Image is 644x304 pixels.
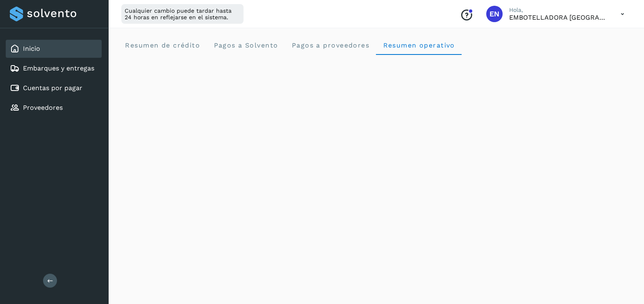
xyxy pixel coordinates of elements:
[6,40,102,58] div: Inicio
[23,84,82,92] a: Cuentas por pagar
[213,41,278,49] span: Pagos a Solvento
[6,79,102,97] div: Cuentas por pagar
[6,59,102,77] div: Embarques y entregas
[291,41,369,49] span: Pagos a proveedores
[125,41,200,49] span: Resumen de crédito
[23,104,63,111] a: Proveedores
[23,64,94,72] a: Embarques y entregas
[382,41,455,49] span: Resumen operativo
[509,7,608,14] p: Hola,
[23,45,40,52] a: Inicio
[6,99,102,117] div: Proveedores
[509,14,608,21] p: EMBOTELLADORA NIAGARA DE MEXICO
[121,4,243,24] div: Cualquier cambio puede tardar hasta 24 horas en reflejarse en el sistema.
